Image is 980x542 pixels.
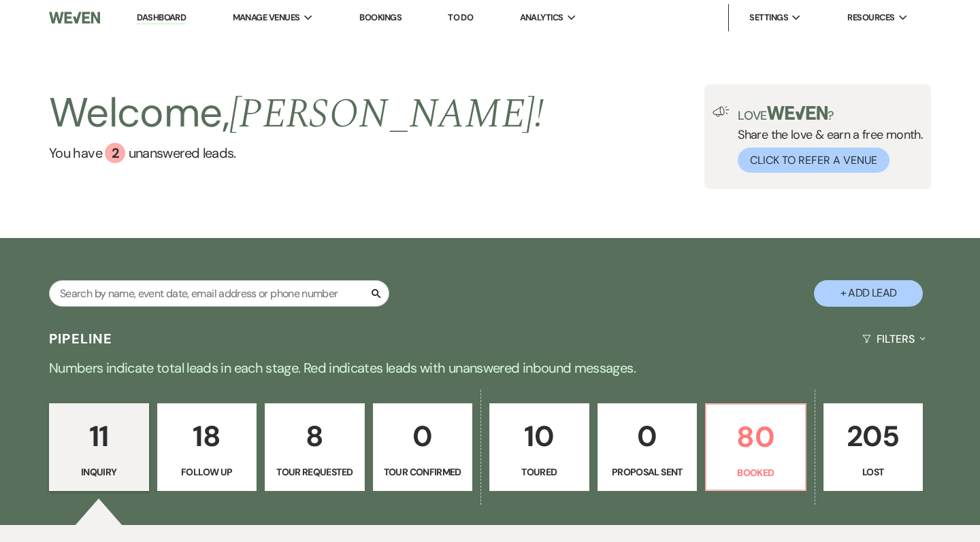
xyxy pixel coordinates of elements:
a: 11Inquiry [49,403,149,492]
img: Weven Logo [49,3,100,32]
span: Analytics [520,11,563,24]
button: Filters [857,321,931,357]
a: 0Tour Confirmed [373,403,473,492]
p: 205 [832,413,915,459]
p: 8 [274,413,356,459]
p: Tour Confirmed [382,464,464,479]
p: Toured [498,464,581,479]
p: 10 [498,413,581,459]
p: Love ? [738,106,923,122]
a: 205Lost [823,403,924,492]
p: 80 [715,414,797,460]
a: To Do [448,12,473,23]
span: Settings [749,11,788,24]
p: Proposal Sent [606,464,689,479]
p: Inquiry [58,464,140,479]
a: 80Booked [705,403,806,492]
p: Tour Requested [274,464,356,479]
button: Click to Refer a Venue [738,148,889,173]
p: 0 [382,413,464,459]
span: [PERSON_NAME] ! [229,83,544,146]
h2: Welcome, [49,84,544,143]
div: 2 [105,143,125,163]
button: + Add Lead [814,280,923,307]
span: Resources [847,11,894,24]
img: weven-logo-green.svg [767,106,828,120]
a: 0Proposal Sent [598,403,698,492]
p: Follow Up [166,464,248,479]
input: Search by name, event date, email address or phone number [49,280,389,307]
a: Dashboard [137,12,186,24]
p: 18 [166,413,248,459]
p: Booked [715,465,797,480]
p: Lost [832,464,915,479]
img: loud-speaker-illustration.svg [713,106,730,117]
p: 11 [58,413,140,459]
a: You have 2 unanswered leads. [49,143,544,163]
div: Share the love & earn a free month. [730,106,923,173]
a: 18Follow Up [157,403,257,492]
span: Manage Venues [233,11,300,24]
a: 8Tour Requested [265,403,365,492]
a: 10Toured [489,403,589,492]
p: 0 [606,413,689,459]
a: Bookings [359,12,402,23]
h3: Pipeline [49,329,113,348]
